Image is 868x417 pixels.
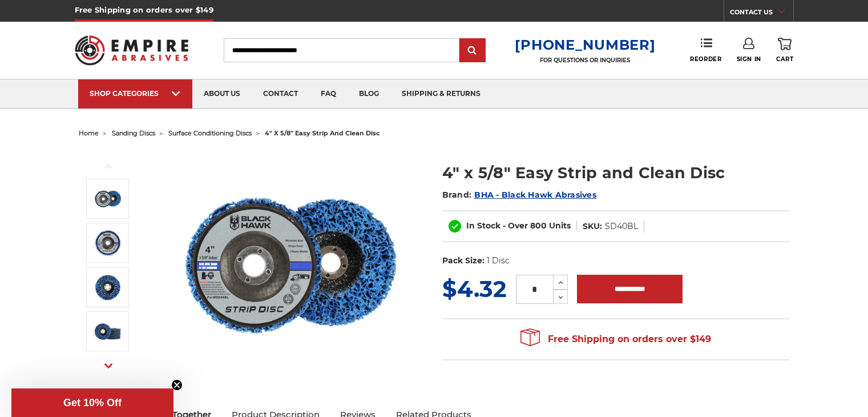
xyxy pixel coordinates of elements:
h1: 4" x 5/8" Easy Strip and Clean Disc [442,162,790,184]
img: 4" x 5/8" easy strip and clean discs [176,150,405,378]
a: faq [309,79,348,109]
span: Sign In [737,55,761,63]
span: Cart [776,55,793,63]
a: Cart [776,38,793,63]
a: home [79,129,99,137]
button: Close teaser [171,379,183,391]
a: sanding discs [112,129,155,137]
span: 800 [530,220,547,231]
dt: SKU: [583,220,602,232]
input: Submit [461,39,484,62]
span: Brand: [442,190,472,200]
img: 4" x 5/8" easy strip and clean discs [94,185,122,213]
dt: Pack Size: [442,255,485,267]
a: about us [192,79,252,109]
div: Get 10% OffClose teaser [11,388,173,417]
img: 4 inch paint stripping discs [94,317,122,346]
span: - Over [503,220,528,231]
img: Empire Abrasives [75,28,189,73]
a: blog [348,79,390,109]
a: surface conditioning discs [168,129,252,137]
img: 4" paint stripper disc [94,273,122,302]
span: In Stock [466,220,500,231]
a: shipping & returns [390,79,492,109]
span: Units [549,220,571,231]
span: Get 10% Off [63,397,122,408]
a: Reorder [690,38,721,62]
span: Reorder [690,55,721,63]
a: BHA - Black Hawk Abrasives [474,190,596,200]
a: contact [252,79,309,109]
a: CONTACT US [730,6,793,22]
img: Black Hawk strip and clean discs, 4 inch [94,228,122,257]
span: $4.32 [442,275,507,303]
span: Free Shipping on orders over $149 [520,328,711,351]
dd: SD40BL [605,220,638,232]
a: [PHONE_NUMBER] [515,37,655,53]
span: 4" x 5/8" easy strip and clean disc [265,129,380,137]
dd: 1 Disc [487,255,510,267]
p: FOR QUESTIONS OR INQUIRIES [515,57,655,64]
button: Next [95,353,122,378]
button: Previous [95,154,122,179]
div: SHOP CATEGORIES [90,89,181,98]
